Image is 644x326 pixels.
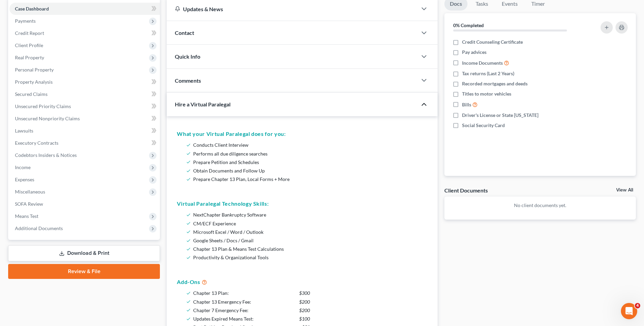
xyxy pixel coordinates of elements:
span: SOFA Review [15,201,43,207]
li: Conducts Client Interview [193,141,425,149]
span: $100 [299,314,310,323]
span: Unsecured Nonpriority Claims [15,116,80,121]
li: Prepare Chapter 13 Plan, Local Forms + More [193,175,425,183]
span: Property Analysis [15,79,53,85]
span: Expenses [15,177,34,182]
span: Client Profile [15,42,43,48]
li: Productivity & Organizational Tools [193,253,425,262]
span: Lawsuits [15,128,33,134]
a: Download & Print [8,245,160,261]
span: $300 [299,289,310,297]
span: Contact [175,29,194,36]
li: Microsoft Excel / Word / Outlook [193,228,425,236]
li: NextChapter Bankruptcy Software [193,210,425,219]
span: Income [15,164,31,170]
span: Hire a Virtual Paralegal [175,101,231,107]
div: Updates & News [175,5,409,13]
span: Real Property [15,55,44,60]
span: Personal Property [15,67,54,73]
a: Unsecured Nonpriority Claims [10,113,160,125]
span: Bills [462,101,471,108]
span: Updates Expired Means Test: [193,316,254,322]
h5: What your Virtual Paralegal does for you: [177,130,427,138]
span: Pay advices [462,49,486,56]
p: No client documents yet. [450,202,630,209]
span: Recorded mortgages and deeds [462,80,528,87]
span: Additional Documents [15,225,63,231]
a: Secured Claims [10,88,160,100]
li: Google Sheets / Docs / Gmail [193,236,425,245]
span: Quick Info [175,53,200,60]
span: Executory Contracts [15,140,58,146]
a: Case Dashboard [10,3,160,15]
span: Payments [15,18,36,24]
span: 4 [635,303,640,308]
span: Tax returns (Last 2 Years) [462,70,514,77]
a: View All [616,188,633,192]
span: Chapter 13 Plan: [193,290,229,296]
span: Credit Report [15,30,44,36]
iframe: Intercom live chat [621,303,637,319]
span: Credit Counseling Certificate [462,39,523,45]
span: Titles to motor vehicles [462,90,511,97]
span: $200 [299,298,310,306]
span: Chapter 7 Emergency Fee: [193,307,249,313]
a: Credit Report [10,27,160,39]
span: Means Test [15,213,38,219]
a: Property Analysis [10,76,160,88]
li: Performs all due diligence searches [193,149,425,158]
li: Obtain Documents and Follow Up [193,166,425,175]
a: Lawsuits [10,125,160,137]
h5: Add-Ons [177,278,427,286]
span: Social Security Card [462,122,505,129]
a: Unsecured Priority Claims [10,100,160,113]
span: $200 [299,306,310,314]
strong: 0% Completed [453,22,484,28]
li: CM/ECF Experience [193,219,425,228]
span: Codebtors Insiders & Notices [15,152,77,158]
span: Secured Claims [15,91,48,97]
span: Miscellaneous [15,189,45,195]
li: Prepare Petition and Schedules [193,158,425,166]
span: Case Dashboard [15,6,49,12]
li: Chapter 13 Plan & Means Test Calculations [193,245,425,253]
a: Executory Contracts [10,137,160,149]
a: Review & File [8,264,160,279]
div: Client Documents [444,187,488,194]
a: SOFA Review [10,198,160,210]
span: Chapter 13 Emergency Fee: [193,299,251,305]
span: Driver's License or State [US_STATE] [462,112,538,119]
span: Unsecured Priority Claims [15,103,71,109]
span: Income Documents [462,60,503,66]
h5: Virtual Paralegal Technology Skills: [177,200,427,208]
span: Comments [175,77,201,84]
